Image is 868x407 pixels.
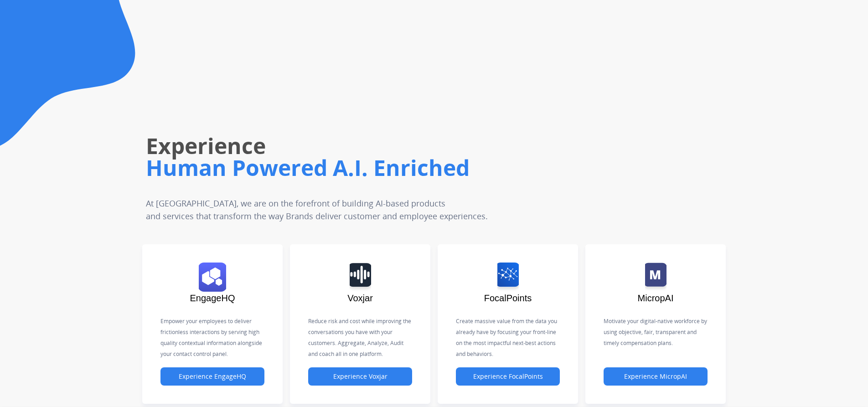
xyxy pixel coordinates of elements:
[190,293,235,303] span: EngageHQ
[645,263,666,292] img: logo
[456,373,560,381] a: Experience FocalPoints
[160,367,264,386] button: Experience EngageHQ
[497,263,519,292] img: logo
[604,316,708,349] p: Motivate your digital-native workforce by using objective, fair, transparent and timely compensat...
[146,197,554,222] p: At [GEOGRAPHIC_DATA], we are on the forefront of building AI-based products and services that tra...
[350,263,371,292] img: logo
[160,316,264,360] p: Empower your employees to deliver frictionless interactions by serving high quality contextual in...
[484,293,532,303] span: FocalPoints
[146,131,613,160] h1: Experience
[308,367,412,386] button: Experience Voxjar
[456,316,560,360] p: Create massive value from the data you already have by focusing your front-line on the most impac...
[638,293,674,303] span: MicropAI
[456,367,560,386] button: Experience FocalPoints
[347,293,373,303] span: Voxjar
[308,373,412,381] a: Experience Voxjar
[199,263,226,292] img: logo
[160,373,264,381] a: Experience EngageHQ
[604,367,708,386] button: Experience MicropAI
[146,153,613,182] h1: Human Powered A.I. Enriched
[604,373,708,381] a: Experience MicropAI
[308,316,412,360] p: Reduce risk and cost while improving the conversations you have with your customers. Aggregate, A...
